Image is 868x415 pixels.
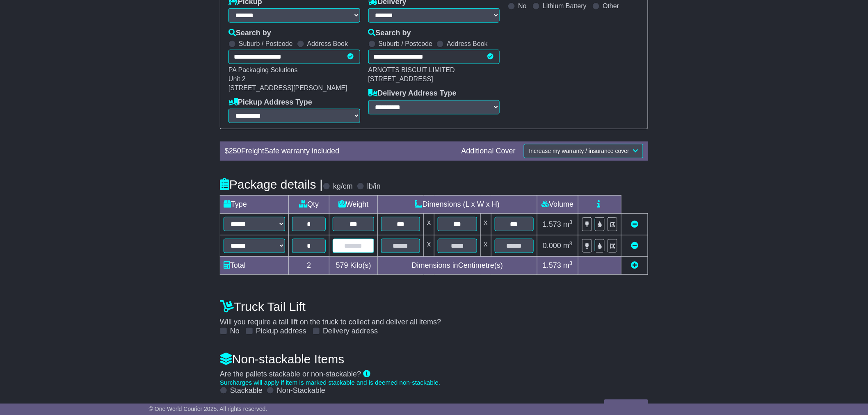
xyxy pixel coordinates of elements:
td: Dimensions (L x W x H) [378,196,537,214]
div: Surcharges will apply if item is marked stackable and is deemed non-stackable. [220,379,648,386]
label: No [230,327,240,336]
a: Remove this item [631,220,638,228]
td: Weight [329,196,378,214]
label: Suburb / Postcode [239,40,293,48]
div: Will you require a tail lift on the truck to collect and deliver all items? [216,296,652,336]
span: ARNOTTS BISCUIT LIMITED [368,66,455,73]
span: 0.000 [543,242,561,250]
div: Additional Cover [457,147,520,156]
span: 579 [336,261,348,269]
td: 2 [289,256,329,274]
sup: 3 [569,260,573,266]
button: Get Quotes [604,399,648,414]
sup: 3 [569,219,573,225]
label: Delivery address [323,327,378,336]
label: Suburb / Postcode [379,40,433,48]
label: lb/in [367,182,381,191]
td: Kilo(s) [329,256,378,274]
td: Volume [537,196,578,214]
td: Type [220,196,289,214]
span: Are the pallets stackable or non-stackable? [220,370,361,378]
span: Unit 2 [228,75,246,82]
label: Pickup Address Type [228,98,312,107]
button: Increase my warranty / insurance cover [524,144,643,158]
td: x [480,214,491,235]
td: x [424,235,434,256]
span: 250 [229,147,241,155]
span: © One World Courier 2025. All rights reserved. [149,406,267,412]
span: Increase my warranty / insurance cover [529,148,629,154]
a: Add new item [631,261,638,269]
label: Pickup address [256,327,306,336]
label: Non-Stackable [277,386,325,395]
td: Qty [289,196,329,214]
span: 1.573 [543,220,561,228]
label: Stackable [230,386,263,395]
h4: Truck Tail Lift [220,300,648,313]
td: x [424,214,434,235]
h4: Package details | [220,178,323,191]
label: Search by [368,29,411,38]
span: m [563,220,573,228]
span: PA Packaging Solutions [228,66,298,73]
span: m [563,242,573,250]
td: x [480,235,491,256]
label: Delivery Address Type [368,89,457,98]
label: Other [603,2,619,10]
label: Search by [228,29,271,38]
label: Address Book [447,40,488,48]
h4: Non-stackable Items [220,352,648,366]
span: [STREET_ADDRESS][PERSON_NAME] [228,84,347,91]
label: Address Book [307,40,348,48]
td: Dimensions in Centimetre(s) [378,256,537,274]
td: Total [220,256,289,274]
label: No [518,2,526,10]
label: kg/cm [333,182,353,191]
span: m [563,261,573,269]
div: $ FreightSafe warranty included [221,147,457,156]
span: 1.573 [543,261,561,269]
sup: 3 [569,240,573,246]
a: Remove this item [631,242,638,250]
label: Lithium Battery [543,2,587,10]
span: [STREET_ADDRESS] [368,75,433,82]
